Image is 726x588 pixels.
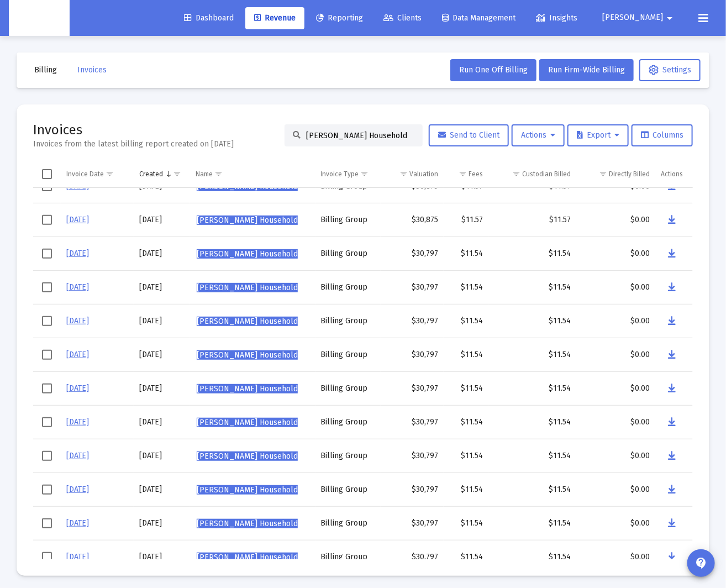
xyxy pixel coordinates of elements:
div: Select row [42,552,52,562]
div: $11.54 [494,248,571,259]
td: $0.00 [576,439,655,473]
div: Name [196,170,213,179]
div: $11.54 [449,316,483,327]
td: $0.00 [576,406,655,439]
span: [PERSON_NAME] Household [197,182,298,191]
td: $30,797 [381,372,444,406]
td: $0.00 [576,271,655,305]
td: $30,797 [381,406,444,439]
td: Billing Group [315,305,381,338]
span: [PERSON_NAME] Household [197,249,298,259]
td: $30,797 [381,473,444,507]
div: $11.54 [449,552,483,563]
td: $30,797 [381,439,444,473]
mat-icon: contact_support [695,556,708,570]
td: $30,875 [381,203,444,237]
a: [DATE] [66,518,89,528]
span: Actions [521,130,555,140]
span: [PERSON_NAME] Household [197,418,298,427]
div: Select row [42,518,52,528]
div: $11.54 [449,518,483,529]
a: [DATE] [66,249,89,258]
a: [PERSON_NAME] Household [196,380,299,397]
div: Select row [42,485,52,495]
td: Billing Group [315,507,381,540]
span: Clients [383,13,422,23]
span: Insights [536,13,577,23]
div: Data grid [33,161,693,559]
td: Billing Group [315,338,381,372]
div: Select row [42,215,52,225]
td: Billing Group [315,203,381,237]
div: Fees [469,170,483,179]
a: [PERSON_NAME] Household [196,549,299,565]
td: [DATE] [134,473,190,507]
h2: Invoices [33,121,234,139]
a: [PERSON_NAME] Household [196,448,299,464]
td: $0.00 [576,237,655,271]
span: Dashboard [184,13,234,23]
span: Export [577,130,619,140]
div: Select row [42,350,52,360]
div: $11.54 [449,383,483,394]
a: [PERSON_NAME] Household [196,212,299,228]
td: $0.00 [576,473,655,507]
td: Column Custodian Billed [488,161,576,187]
div: $11.54 [449,484,483,495]
a: [PERSON_NAME] Household [196,279,299,296]
a: Reporting [307,7,372,29]
td: Billing Group [315,473,381,507]
a: [PERSON_NAME] Household [196,481,299,498]
span: Show filter options for column 'Invoice Type' [361,170,369,178]
td: $0.00 [576,203,655,237]
td: $30,797 [381,271,444,305]
td: Column Fees [444,161,488,187]
div: Select row [42,384,52,393]
span: Billing [34,65,57,75]
span: Revenue [254,13,296,23]
div: $11.54 [494,450,571,461]
a: Insights [527,7,586,29]
td: [DATE] [134,338,190,372]
div: Select row [42,316,52,326]
div: $11.54 [494,349,571,360]
td: $0.00 [576,372,655,406]
td: Column Name [190,161,315,187]
span: [PERSON_NAME] Household [197,350,298,360]
button: Billing [25,59,66,81]
span: Data Management [442,13,515,23]
span: Invoices [77,65,107,75]
span: [PERSON_NAME] Household [197,216,298,225]
a: [PERSON_NAME] Household [196,313,299,329]
a: [PERSON_NAME] Household [196,245,299,262]
button: Settings [639,59,701,81]
div: $11.54 [494,316,571,327]
button: Actions [512,124,565,146]
a: Dashboard [175,7,243,29]
a: [PERSON_NAME] Household [196,347,299,363]
td: Billing Group [315,271,381,305]
div: $11.57 [494,214,571,225]
td: $30,797 [381,540,444,574]
span: Show filter options for column 'Fees' [459,170,467,178]
mat-icon: arrow_drop_down [663,7,676,29]
td: $30,797 [381,338,444,372]
input: Search [306,131,414,140]
td: $0.00 [576,540,655,574]
div: Select row [42,282,52,292]
td: Billing Group [315,406,381,439]
div: $11.54 [494,484,571,495]
span: Show filter options for column 'Custodian Billed' [512,170,520,178]
button: Export [567,124,629,146]
td: Billing Group [315,372,381,406]
td: Column Actions [655,161,693,187]
span: Show filter options for column 'Created' [173,170,181,178]
td: [DATE] [134,372,190,406]
div: $11.54 [449,349,483,360]
td: $30,797 [381,507,444,540]
span: Run Firm-Wide Billing [548,65,625,75]
td: $30,797 [381,305,444,338]
td: [DATE] [134,439,190,473]
span: Show filter options for column 'Invoice Date' [106,170,114,178]
a: [DATE] [66,350,89,359]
